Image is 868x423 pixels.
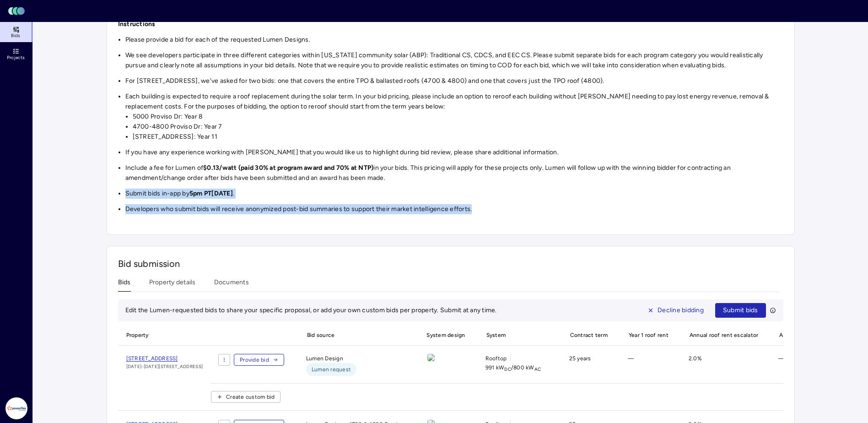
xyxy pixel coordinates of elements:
a: [STREET_ADDRESS] [126,354,203,363]
button: Decline bidding [640,303,712,318]
span: Provide bid [240,355,269,364]
sub: DC [504,366,511,372]
li: 4700-4800 Proviso Dr: Year 7 [133,122,783,132]
button: Documents [214,277,249,292]
button: Property details [149,277,196,292]
li: Please provide a bid for each of the requested Lumen Designs. [125,35,783,45]
span: Bids [11,33,20,38]
li: If you have any experience working with [PERSON_NAME] that you would like us to highlight during ... [125,147,783,157]
span: Projects [7,55,25,60]
span: Lumen request [312,365,351,374]
span: Bid source [299,325,411,345]
button: Create custom bid [211,391,280,403]
span: Decline bidding [658,305,704,315]
li: Include a fee for Lumen of in your bids. This pricing will apply for these projects only. Lumen w... [125,163,783,183]
li: Each building is expected to require a roof replacement during the solar term. In your bid pricin... [125,92,783,142]
span: System design [418,325,470,345]
span: Create custom bid [226,392,275,401]
strong: Instructions [118,20,156,28]
button: Submit bids [715,303,766,318]
span: Contract term [562,325,613,345]
span: Annual roof rent escalator [681,325,764,345]
li: For [STREET_ADDRESS], we've asked for two bids: one that covers the entire TPO & ballasted roofs ... [125,76,783,86]
span: [STREET_ADDRESS] [126,355,178,362]
span: Year 1 roof rent [620,325,674,345]
li: [STREET_ADDRESS]: Year 11 [133,132,783,142]
li: Developers who submit bids will receive anonymized post-bid summaries to support their market int... [125,204,783,214]
img: view [427,354,435,361]
strong: 5pm PT[DATE] [189,190,233,197]
img: Powerflex [5,397,27,419]
li: We see developers participate in three different categories within [US_STATE] community solar (AB... [125,50,783,70]
div: Lumen Design [299,354,411,376]
div: — [771,354,856,376]
sub: AC [534,366,541,372]
li: 5000 Proviso Dr: Year 8 [133,112,783,122]
button: Provide bid [234,354,284,366]
span: 991 kW / 800 kW [485,363,541,372]
div: — [620,354,674,376]
span: Bid submission [118,258,180,269]
span: Additional yearly payments [771,325,856,345]
span: Property [118,325,204,345]
li: Submit bids in-app by . [125,189,783,199]
button: Bids [118,277,131,292]
span: Rooftop [485,354,507,363]
div: 2.0% [681,354,764,376]
div: 25 years [562,354,613,376]
span: Submit bids [723,305,758,315]
span: [DATE]-[DATE][STREET_ADDRESS] [126,363,203,370]
strong: $0.13/watt (paid 30% at program award and 70% at NTP) [203,164,373,172]
span: Edit the Lumen-requested bids to share your specific proposal, or add your own custom bids per pr... [125,306,497,314]
span: System [478,325,555,345]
